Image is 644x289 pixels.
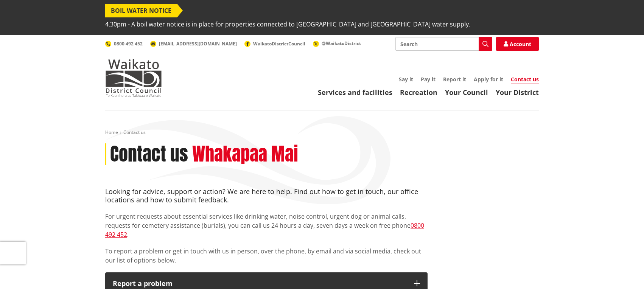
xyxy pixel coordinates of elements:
h2: Whakapaa Mai [192,143,298,165]
span: WaikatoDistrictCouncil [253,40,305,47]
h4: Looking for advice, support or action? We are here to help. Find out how to get in touch, our off... [105,188,428,204]
a: @WaikatoDistrict [313,40,361,47]
a: Report it [443,76,466,83]
a: Pay it [421,76,436,83]
p: Report a problem [113,280,406,287]
h1: Contact us [110,143,188,165]
a: 0800 492 452 [105,40,143,47]
a: WaikatoDistrictCouncil [244,40,305,47]
nav: breadcrumb [105,129,539,136]
span: 4.30pm - A boil water notice is in place for properties connected to [GEOGRAPHIC_DATA] and [GEOGR... [105,17,470,31]
span: @WaikatoDistrict [322,40,361,47]
span: [EMAIL_ADDRESS][DOMAIN_NAME] [159,40,237,47]
span: BOIL WATER NOTICE [105,4,177,17]
a: Your District [496,88,539,97]
span: Contact us [123,129,146,135]
a: Recreation [400,88,437,97]
a: Your Council [445,88,488,97]
a: 0800 492 452 [105,221,424,239]
a: [EMAIL_ADDRESS][DOMAIN_NAME] [150,40,237,47]
input: Search input [395,37,492,51]
p: To report a problem or get in touch with us in person, over the phone, by email and via social me... [105,247,428,265]
p: For urgent requests about essential services like drinking water, noise control, urgent dog or an... [105,212,428,239]
span: 0800 492 452 [114,40,143,47]
a: Account [496,37,539,51]
a: Apply for it [474,76,503,83]
a: Say it [399,76,413,83]
a: Contact us [511,76,539,84]
a: Services and facilities [318,88,392,97]
a: Home [105,129,118,135]
img: Waikato District Council - Te Kaunihera aa Takiwaa o Waikato [105,59,162,97]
